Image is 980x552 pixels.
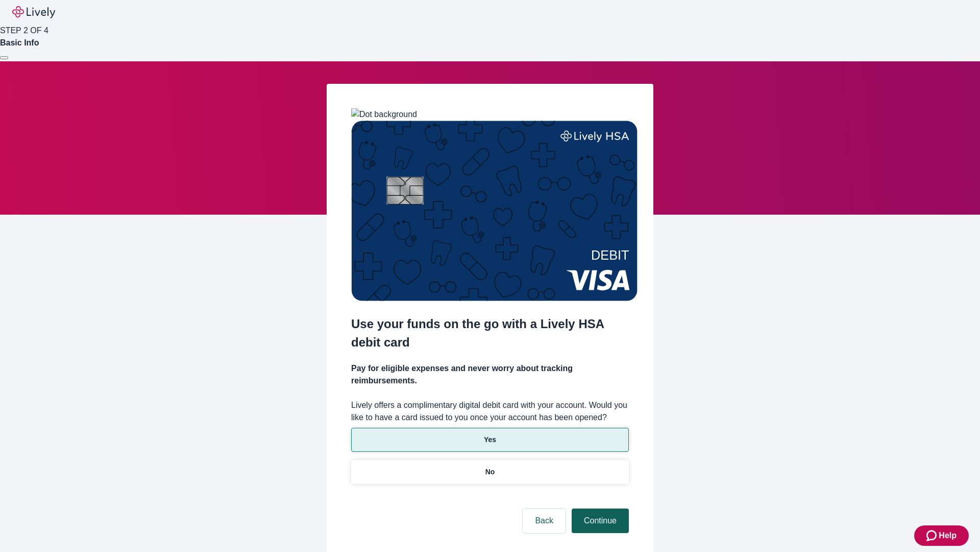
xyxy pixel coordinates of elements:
[484,434,496,445] p: Yes
[572,509,629,533] button: Continue
[351,121,638,301] img: Debit card
[351,315,629,352] h2: Use your funds on the go with a Lively HSA debit card
[351,460,629,484] button: No
[523,509,566,533] button: Back
[351,428,629,452] button: Yes
[914,525,969,546] button: Zendesk support iconHelp
[12,6,55,18] img: Lively
[926,530,939,542] svg: Zendesk support icon
[351,362,629,387] h4: Pay for eligible expenses and never worry about tracking reimbursements.
[351,399,629,424] label: Lively offers a complimentary digital debit card with your account. Would you like to have a card...
[939,530,957,542] span: Help
[485,467,495,477] p: No
[351,108,417,121] img: Dot background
